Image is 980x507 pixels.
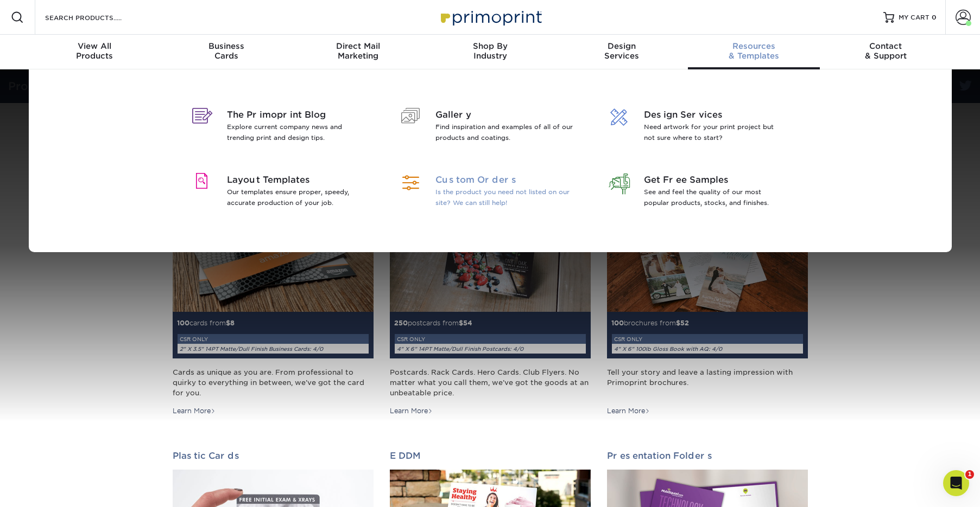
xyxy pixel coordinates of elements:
span: View All [29,41,161,51]
p: Need artwork for your print project but not sure where to start? [644,121,785,143]
a: Get Free Samples See and feel the quality of our most popular products, stocks, and finishes. [603,161,795,226]
p: See and feel the quality of our most popular products, stocks, and finishes. [644,187,785,208]
input: SEARCH PRODUCTS..... [44,11,150,24]
span: Direct Mail [292,41,424,51]
p: Explore current company news and trending print and design tips. [227,121,368,143]
a: View AllProducts [29,35,161,69]
div: Services [556,41,688,61]
h2: Presentation Folders [607,451,808,461]
span: The Primoprint Blog [227,108,368,121]
a: Layout Templates Our templates ensure proper, speedy, accurate production of your job. [186,161,378,226]
span: Business [160,41,292,51]
a: The Primoprint Blog Explore current company news and trending print and design tips. [186,95,378,161]
div: & Templates [688,41,820,61]
span: 1 [965,470,974,479]
h2: EDDM [390,451,591,461]
div: Marketing [292,41,424,61]
p: Find inspiration and examples of all of our products and coatings. [435,121,576,143]
a: Resources& Templates [688,35,820,69]
h2: Plastic Cards [173,451,374,461]
a: DesignServices [556,35,688,69]
span: Resources [688,41,820,51]
span: Gallery [435,108,576,121]
span: Shop By [424,41,556,51]
span: Design Services [644,108,785,121]
div: Products [29,41,161,61]
div: Cards [160,41,292,61]
p: Our templates ensure proper, speedy, accurate production of your job. [227,187,368,208]
a: Contact& Support [820,35,952,69]
a: Shop ByIndustry [424,35,556,69]
span: MY CART [899,13,930,22]
p: Is the product you need not listed on our site? We can still help! [435,187,576,208]
iframe: Intercom live chat [943,470,969,496]
a: BusinessCards [160,35,292,69]
a: Custom Orders Is the product you need not listed on our site? We can still help! [394,161,586,226]
span: Contact [820,41,952,51]
a: Design Services Need artwork for your print project but not sure where to start? [603,95,795,161]
span: Get Free Samples [644,174,785,187]
a: Gallery Find inspiration and examples of all of our products and coatings. [394,95,586,161]
img: Primoprint [436,5,545,29]
div: Industry [424,41,556,61]
span: Custom Orders [435,174,576,187]
span: Design [556,41,688,51]
span: Layout Templates [227,174,368,187]
div: & Support [820,41,952,61]
a: Direct MailMarketing [292,35,424,69]
span: 0 [932,14,937,21]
